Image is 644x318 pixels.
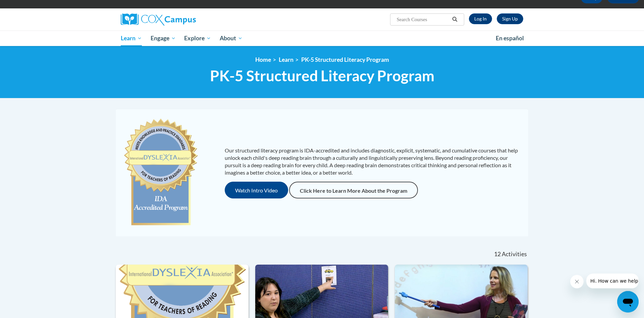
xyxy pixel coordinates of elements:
span: PK-5 Structured Literacy Program [210,67,434,85]
a: Log In [469,13,492,24]
span: Explore [184,34,211,42]
a: PK-5 Structured Literacy Program [301,56,389,63]
span: En español [496,35,524,42]
a: Learn [279,56,293,63]
span: Activities [502,251,527,258]
div: Main menu [111,31,533,46]
a: Cox Campus [121,13,248,26]
span: About [220,34,243,42]
a: Learn [116,31,146,46]
a: Home [255,56,271,63]
iframe: Close message [570,275,584,288]
button: Watch Intro Video [225,182,288,198]
a: Click Here to Learn More About the Program [289,182,418,198]
span: Engage [151,34,176,42]
img: c477cda6-e343-453b-bfce-d6f9e9818e1c.png [122,116,199,230]
a: Register [497,13,523,24]
span: 12 [494,251,501,258]
p: Our structured literacy program is IDA-accredited and includes diagnostic, explicit, systematic, ... [225,147,522,176]
a: Engage [146,31,180,46]
input: Search Courses [396,15,450,24]
span: Hi. How can we help? [4,5,54,10]
a: Explore [180,31,215,46]
span: Learn [121,34,142,42]
img: Cox Campus [121,13,196,26]
a: About [215,31,247,46]
button: Search [450,15,460,24]
iframe: Message from company [586,274,639,288]
a: En español [491,31,528,45]
iframe: Button to launch messaging window [617,291,639,313]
